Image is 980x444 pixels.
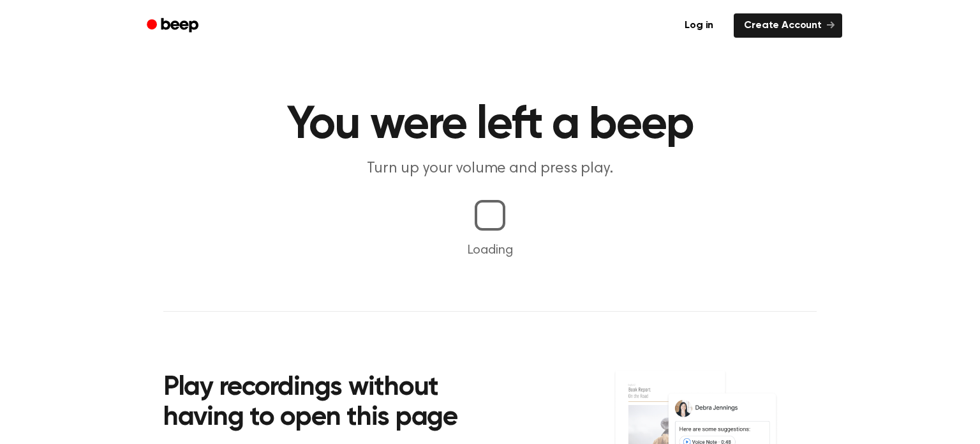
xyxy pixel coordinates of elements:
[138,13,210,38] a: Beep
[15,241,965,260] p: Loading
[163,373,507,434] h2: Play recordings without having to open this page
[672,11,726,40] a: Log in
[245,158,735,180] p: Turn up your volume and press play.
[163,102,817,148] h1: You were left a beep
[734,13,842,38] a: Create Account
